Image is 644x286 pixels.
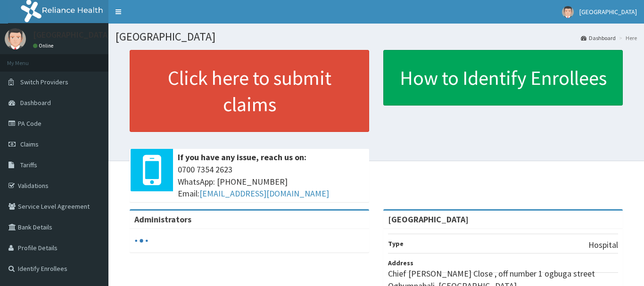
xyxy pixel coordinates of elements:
strong: [GEOGRAPHIC_DATA] [388,214,469,225]
a: Online [33,42,56,49]
span: Claims [20,140,39,148]
svg: audio-loading [134,234,149,248]
a: [EMAIL_ADDRESS][DOMAIN_NAME] [199,188,329,199]
p: [GEOGRAPHIC_DATA] [33,31,111,39]
span: Switch Providers [20,78,68,86]
p: Hospital [588,239,618,251]
span: [GEOGRAPHIC_DATA] [579,8,637,16]
b: Type [388,239,404,248]
b: Address [388,259,413,267]
li: Here [617,34,637,42]
span: Tariffs [20,161,37,169]
b: Administrators [134,214,191,225]
span: 0700 7354 2623 WhatsApp: [PHONE_NUMBER] Email: [178,163,364,200]
img: User Image [562,6,574,18]
h1: [GEOGRAPHIC_DATA] [116,31,637,43]
b: If you have any issue, reach us on: [178,152,306,163]
a: Click here to submit claims [130,50,369,132]
img: User Image [5,28,26,49]
a: How to Identify Enrollees [383,50,623,106]
a: Dashboard [581,34,616,42]
span: Dashboard [20,98,51,107]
